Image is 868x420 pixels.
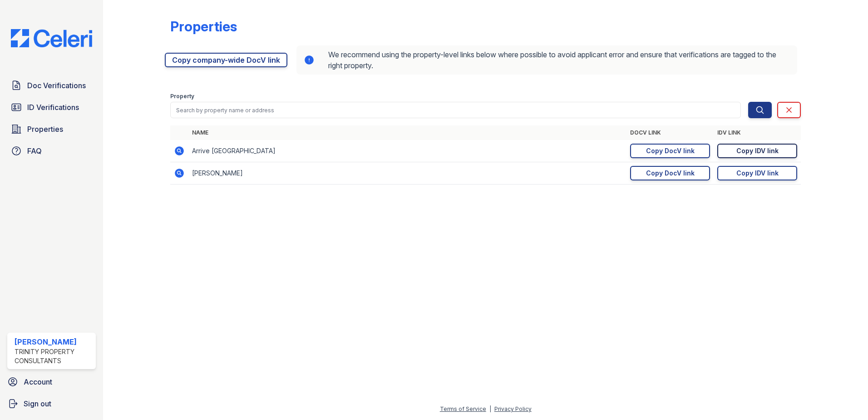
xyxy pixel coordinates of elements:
[27,102,79,113] span: ID Verifications
[736,146,779,155] div: Copy IDV link
[170,93,194,100] label: Property
[630,144,710,158] a: Copy DocV link
[7,76,96,95] a: Doc Verifications
[717,166,797,180] a: Copy IDV link
[170,102,741,118] input: Search by property name or address
[646,146,695,155] div: Copy DocV link
[24,376,52,387] span: Account
[736,169,779,178] div: Copy IDV link
[15,347,92,365] div: Trinity Property Consultants
[717,144,797,158] a: Copy IDV link
[494,405,532,412] a: Privacy Policy
[15,336,92,347] div: [PERSON_NAME]
[27,124,63,135] span: Properties
[188,162,626,185] td: [PERSON_NAME]
[630,166,710,180] a: Copy DocV link
[188,140,626,162] td: Arrive [GEOGRAPHIC_DATA]
[626,125,714,140] th: DocV Link
[24,398,51,409] span: Sign out
[27,145,42,156] span: FAQ
[4,395,99,413] a: Sign out
[714,125,801,140] th: IDV Link
[188,125,626,140] th: Name
[440,405,486,412] a: Terms of Service
[4,29,99,47] img: CE_Logo_Blue-a8612792a0a2168367f1c8372b55b34899dd931a85d93a1a3d3e32e68fde9ad4.png
[7,120,96,138] a: Properties
[170,18,237,35] div: Properties
[7,98,96,116] a: ID Verifications
[7,142,96,160] a: FAQ
[27,80,86,91] span: Doc Verifications
[489,405,491,412] div: |
[296,45,797,75] div: We recommend using the property-level links below where possible to avoid applicant error and ens...
[646,169,695,178] div: Copy DocV link
[165,53,287,67] a: Copy company-wide DocV link
[4,373,99,391] a: Account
